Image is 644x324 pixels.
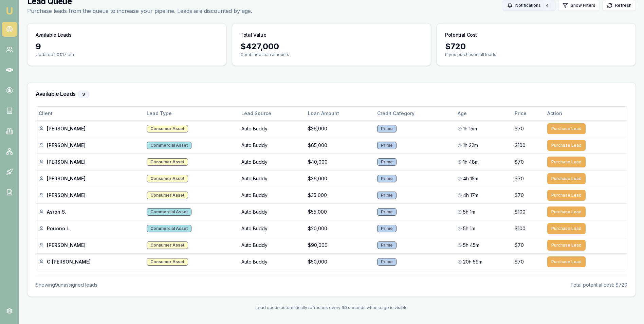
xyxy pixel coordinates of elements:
[547,256,586,267] button: Purchase Lead
[305,120,374,137] td: $36,000
[515,159,524,165] span: $70
[147,158,188,166] div: Consumer Asset
[36,52,218,57] p: Updated 2:01:17 pm
[570,282,627,288] div: Total potential cost: $720
[547,206,586,217] button: Purchase Lead
[463,159,479,165] span: 1h 48m
[463,258,482,265] span: 20h 59m
[377,225,397,232] div: Prime
[515,142,526,149] span: $100
[147,175,188,182] div: Consumer Asset
[36,107,144,120] th: Client
[377,175,397,182] div: Prime
[377,142,397,149] div: Prime
[39,142,141,149] div: [PERSON_NAME]
[39,225,141,232] div: Pouono L.
[39,159,141,165] div: [PERSON_NAME]
[36,32,72,38] h3: Available Leads
[36,282,97,288] div: Showing 9 unassigned lead s
[239,187,305,203] td: Auto Buddy
[305,137,374,154] td: $65,000
[39,242,141,249] div: [PERSON_NAME]
[305,154,374,170] td: $40,000
[463,209,475,215] span: 5h 1m
[39,192,141,199] div: [PERSON_NAME]
[147,225,191,232] div: Commercial Asset
[445,32,477,38] h3: Potential Cost
[305,203,374,220] td: $55,000
[377,192,397,199] div: Prime
[377,258,397,266] div: Prime
[512,107,545,120] th: Price
[377,158,397,166] div: Prime
[515,175,524,182] span: $70
[547,123,586,134] button: Purchase Lead
[305,107,374,120] th: Loan Amount
[239,203,305,220] td: Auto Buddy
[305,187,374,203] td: $35,000
[455,107,512,120] th: Age
[240,52,423,57] p: Combined loan amounts
[445,41,627,52] div: $ 720
[377,125,397,132] div: Prime
[240,32,266,38] h3: Total Value
[27,7,252,15] p: Purchase leads from the queue to increase your pipeline. Leads are discounted by age.
[39,258,141,265] div: G [PERSON_NAME]
[377,208,397,216] div: Prime
[547,190,586,201] button: Purchase Lead
[239,237,305,253] td: Auto Buddy
[5,7,14,15] img: emu-icon-u.png
[463,242,479,249] span: 5h 45m
[463,175,478,182] span: 4h 15m
[147,208,191,216] div: Commercial Asset
[515,225,526,232] span: $100
[377,241,397,249] div: Prime
[515,258,524,265] span: $70
[36,41,218,52] div: 9
[36,91,627,98] h3: Available Leads
[144,107,239,120] th: Lead Type
[27,305,636,310] div: Lead queue automatically refreshes every 60 seconds when page is visible
[239,154,305,170] td: Auto Buddy
[305,237,374,253] td: $90,000
[147,241,188,249] div: Consumer Asset
[147,258,188,266] div: Consumer Asset
[39,175,141,182] div: [PERSON_NAME]
[463,192,478,199] span: 4h 17m
[547,240,586,251] button: Purchase Lead
[374,107,455,120] th: Credit Category
[547,173,586,184] button: Purchase Lead
[515,242,524,249] span: $70
[239,220,305,237] td: Auto Buddy
[544,2,551,9] div: 4
[239,253,305,270] td: Auto Buddy
[545,107,627,120] th: Action
[463,125,477,132] span: 1h 15m
[39,125,141,132] div: [PERSON_NAME]
[147,142,191,149] div: Commercial Asset
[547,157,586,167] button: Purchase Lead
[547,140,586,151] button: Purchase Lead
[305,253,374,270] td: $50,000
[240,41,423,52] div: $ 427,000
[239,170,305,187] td: Auto Buddy
[78,91,89,98] div: 9
[147,192,188,199] div: Consumer Asset
[463,142,478,149] span: 1h 22m
[515,125,524,132] span: $70
[239,107,305,120] th: Lead Source
[515,192,524,199] span: $70
[147,125,188,132] div: Consumer Asset
[445,52,627,57] p: If you purchased all leads
[39,209,141,215] div: Asron S.
[239,120,305,137] td: Auto Buddy
[515,209,526,215] span: $100
[547,223,586,234] button: Purchase Lead
[305,170,374,187] td: $36,000
[305,220,374,237] td: $20,000
[239,137,305,154] td: Auto Buddy
[463,225,475,232] span: 5h 1m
